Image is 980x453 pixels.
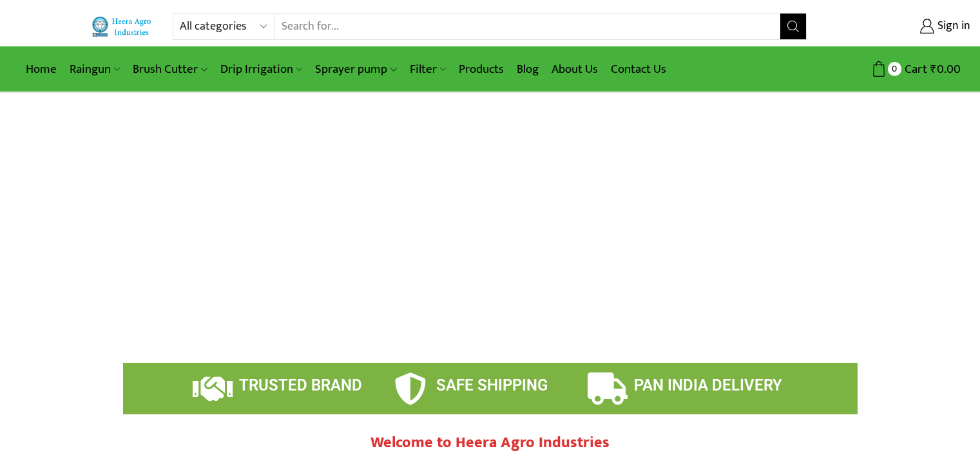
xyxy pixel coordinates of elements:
[510,54,545,84] a: Blog
[634,376,782,394] span: PAN INDIA DELIVERY
[214,54,309,84] a: Drip Irrigation
[545,54,604,84] a: About Us
[452,54,510,84] a: Products
[19,54,63,84] a: Home
[934,18,970,35] span: Sign in
[126,54,213,84] a: Brush Cutter
[888,62,901,75] span: 0
[309,54,403,84] a: Sprayer pump
[275,14,781,39] input: Search for...
[780,14,806,39] button: Search button
[239,376,362,394] span: TRUSTED BRAND
[436,376,548,394] span: SAFE SHIPPING
[820,57,961,81] a: 0 Cart ₹0.00
[403,54,452,84] a: Filter
[604,54,673,84] a: Contact Us
[930,59,961,79] bdi: 0.00
[63,54,126,84] a: Raingun
[930,59,937,79] span: ₹
[297,434,684,452] h2: Welcome to Heera Agro Industries
[826,15,970,38] a: Sign in
[901,61,927,78] span: Cart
